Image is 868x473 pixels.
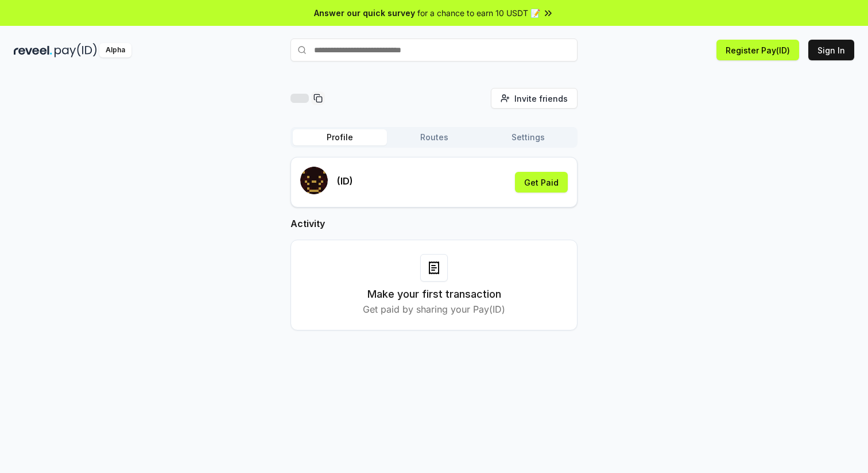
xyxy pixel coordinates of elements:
[491,88,578,109] button: Invite friends
[514,93,568,105] span: Invite friends
[387,129,481,145] button: Routes
[99,43,131,57] div: Alpha
[55,43,97,57] img: pay_id
[367,286,501,302] h3: Make your first transaction
[14,43,52,57] img: reveel_dark
[808,40,854,60] button: Sign In
[363,302,505,316] p: Get paid by sharing your Pay(ID)
[337,174,353,188] p: (ID)
[314,7,415,19] span: Answer our quick survey
[716,40,799,60] button: Register Pay(ID)
[290,217,578,230] h2: Activity
[417,7,540,19] span: for a chance to earn 10 USDT 📝
[481,129,575,145] button: Settings
[515,172,568,193] button: Get Paid
[293,129,387,145] button: Profile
